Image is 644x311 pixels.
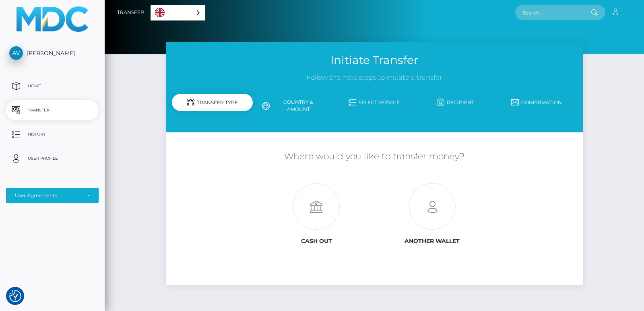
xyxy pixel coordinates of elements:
a: Transfer [117,4,144,21]
div: Language [151,5,205,21]
span: [PERSON_NAME] [6,49,99,57]
h6: Cash out [264,238,368,245]
img: MassPay [17,6,88,32]
h3: Initiate Transfer [172,52,577,68]
p: Home [9,80,95,92]
a: English [151,5,205,20]
a: Select Service [334,95,415,109]
a: User Profile [6,148,99,169]
button: Consent Preferences [9,290,21,302]
input: Search... [515,5,591,20]
p: Transfer [9,104,95,116]
div: Transfer Type [172,94,253,111]
a: Recipient [415,95,496,109]
h6: Another wallet [380,238,484,245]
a: History [6,124,99,144]
h3: Follow the next steps to initiate a transfer [172,73,577,82]
a: Home [6,76,99,96]
img: Revisit consent button [9,290,21,302]
p: User Profile [9,152,95,165]
div: User Agreements [15,192,81,199]
a: Country & Amount [253,95,334,116]
p: History [9,128,95,140]
h5: Where would you like to transfer money? [172,150,577,163]
a: Transfer [6,100,99,120]
a: Confirmation [496,95,577,109]
button: User Agreements [6,188,99,203]
aside: Language selected: English [151,5,205,21]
